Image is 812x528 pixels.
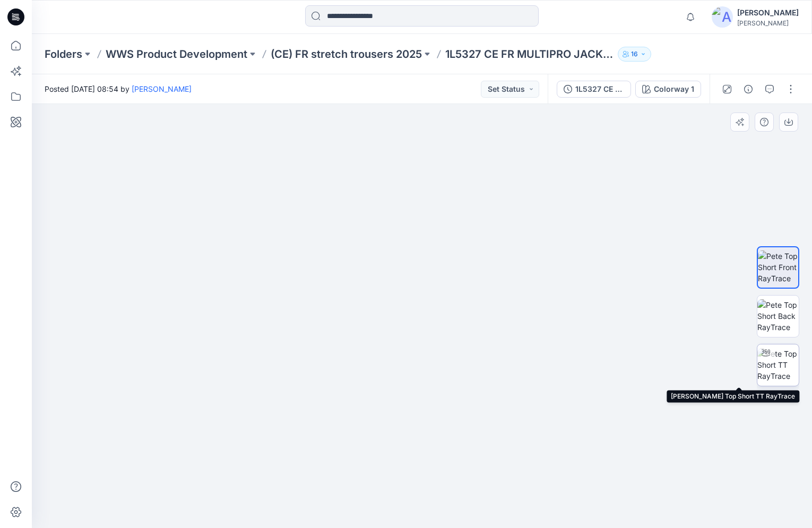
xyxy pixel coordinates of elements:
[618,47,651,62] button: 16
[271,47,422,62] a: (CE) FR stretch trousers 2025
[445,47,614,62] p: 1L5327 CE FR MULTIPRO JACKET NAVY
[740,81,757,98] button: Details
[712,6,733,28] img: avatar
[757,299,799,333] img: Pete Top Short Back RayTrace
[45,83,192,94] span: Posted [DATE] 08:54 by
[575,83,624,95] div: 1L5327 CE FR MULTIPRO JACKET NAVY
[758,250,798,284] img: Pete Top Short Front RayTrace
[557,81,631,98] button: 1L5327 CE FR MULTIPRO JACKET NAVY
[169,63,675,528] img: eyJhbGciOiJIUzI1NiIsImtpZCI6IjAiLCJzbHQiOiJzZXMiLCJ0eXAiOiJKV1QifQ.eyJkYXRhIjp7InR5cGUiOiJzdG9yYW...
[45,47,82,62] a: Folders
[106,47,247,62] a: WWS Product Development
[654,83,694,95] div: Colorway 1
[631,48,638,60] p: 16
[737,6,799,19] div: [PERSON_NAME]
[737,19,799,27] div: [PERSON_NAME]
[132,84,192,93] a: [PERSON_NAME]
[757,348,799,382] img: Pete Top Short TT RayTrace
[635,81,701,98] button: Colorway 1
